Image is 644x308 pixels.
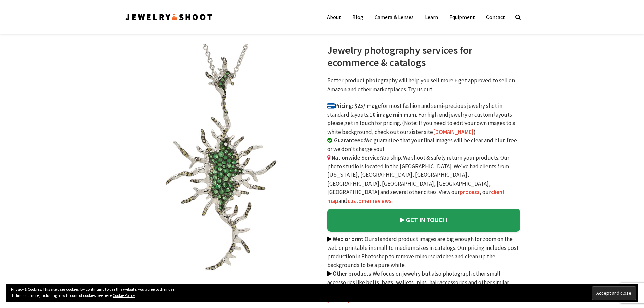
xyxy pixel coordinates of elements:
[332,154,381,161] b: Nationwide Service:
[126,44,315,278] img: Jewelry Product Photography
[113,293,135,298] a: Cookie Policy
[369,10,419,24] a: Camera & Lenses
[433,128,474,136] a: [DOMAIN_NAME]
[333,270,373,277] b: Other products:
[322,10,346,24] a: About
[6,284,638,302] div: Privacy & Cookies: This site uses cookies. By continuing to use this website, you agree to their ...
[348,197,392,205] a: customer reviews
[327,102,381,110] b: Pricing: $25/image
[327,209,520,232] a: GET IN TOUCH
[444,10,480,24] a: Equipment
[334,137,365,144] b: Guaranteed:
[481,10,510,24] a: Contact
[347,10,368,24] a: Blog
[333,235,365,243] b: Web or print:
[327,76,520,94] p: Better product photography will help you sell more + get approved to sell on Amazon and other mar...
[327,188,505,205] a: client map
[420,10,443,24] a: Learn
[124,11,213,22] img: Jewelry Photographer Bay Area - San Francisco | Nationwide via Mail
[592,286,636,300] input: Accept and close
[327,44,520,304] div: for most fashion and semi-precious jewelry shot in standard layouts. . For high end jewelry or cu...
[369,111,416,118] b: 10 image minimum
[327,287,517,303] a: Tell us about your project
[327,44,520,68] h1: Jewelry photography services for ecommerce & catalogs
[460,188,480,196] a: process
